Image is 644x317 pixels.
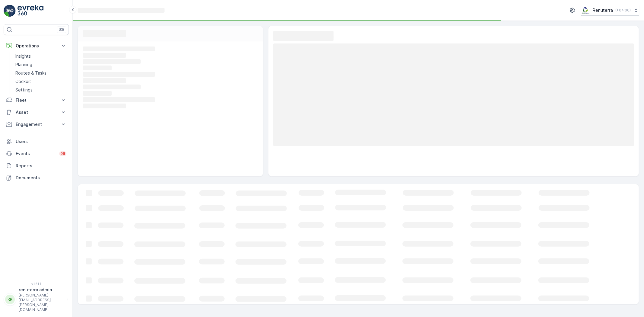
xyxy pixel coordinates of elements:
div: RR [5,295,15,304]
p: ⌘B [59,27,65,32]
button: RRrenuterra.admin[PERSON_NAME][EMAIL_ADDRESS][PERSON_NAME][DOMAIN_NAME] [4,287,69,312]
p: renuterra.admin [19,287,64,293]
p: 99 [60,151,65,156]
a: Insights [13,52,69,60]
p: Renuterra [593,7,613,13]
p: Engagement [16,121,57,127]
button: Engagement [4,118,69,130]
a: Settings [13,86,69,94]
p: Routes & Tasks [15,70,46,76]
a: Cockpit [13,77,69,86]
p: Users [16,139,66,145]
button: Fleet [4,94,69,106]
p: Events [16,151,56,157]
img: Screenshot_2024-07-26_at_13.33.01.png [581,7,590,14]
p: Settings [15,87,33,93]
a: Documents [4,172,69,184]
p: Asset [16,109,57,115]
p: Operations [16,43,57,49]
p: Documents [16,175,66,181]
img: logo_light-DOdMpM7g.png [18,5,43,17]
span: v 1.51.1 [4,282,69,286]
img: logo [4,5,16,17]
a: Planning [13,60,69,69]
button: Asset [4,106,69,118]
a: Reports [4,160,69,172]
p: [PERSON_NAME][EMAIL_ADDRESS][PERSON_NAME][DOMAIN_NAME] [19,293,64,312]
p: Fleet [16,97,57,103]
p: Cockpit [15,78,31,85]
button: Renuterra(+04:00) [581,5,639,16]
p: Insights [15,53,31,59]
a: Routes & Tasks [13,69,69,77]
p: ( +04:00 ) [615,8,631,13]
p: Reports [16,163,66,169]
p: Planning [15,62,32,68]
a: Users [4,136,69,148]
a: Events99 [4,148,69,160]
button: Operations [4,40,69,52]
